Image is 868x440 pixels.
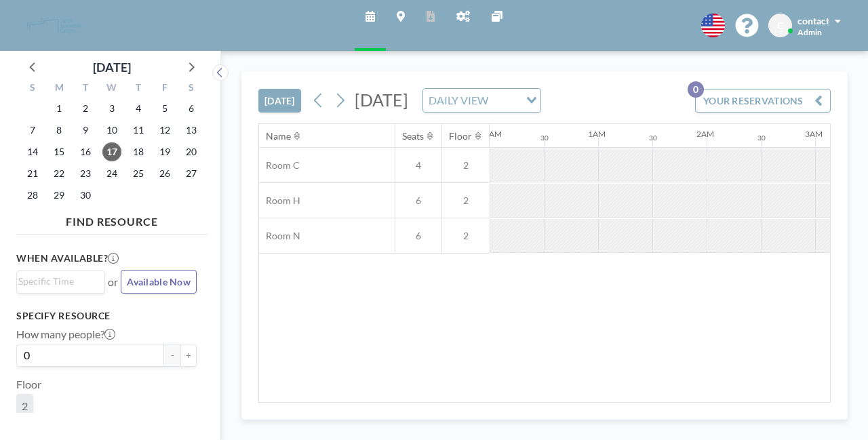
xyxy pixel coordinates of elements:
[182,164,201,183] span: Saturday, September 27, 2025
[129,142,148,161] span: Thursday, September 18, 2025
[395,159,441,172] span: 4
[76,142,95,161] span: Tuesday, September 16, 2025
[23,186,42,205] span: Sunday, September 28, 2025
[442,195,490,207] span: 2
[23,121,42,140] span: Sunday, September 7, 2025
[108,275,118,289] span: or
[155,164,174,183] span: Friday, September 26, 2025
[102,164,121,183] span: Wednesday, September 24, 2025
[76,121,95,140] span: Tuesday, September 9, 2025
[151,80,178,98] div: F
[426,92,491,109] span: DAILY VIEW
[178,80,204,98] div: S
[16,378,41,391] label: Floor
[492,92,518,109] input: Search for option
[757,134,766,142] div: 30
[442,159,490,172] span: 2
[50,121,68,140] span: Monday, September 8, 2025
[127,276,191,287] span: Available Now
[76,99,95,118] span: Tuesday, September 2, 2025
[259,159,300,172] span: Room C
[16,209,208,228] h4: FIND RESOURCE
[102,121,121,140] span: Wednesday, September 10, 2025
[688,81,704,98] p: 0
[449,130,472,142] div: Floor
[395,195,441,207] span: 6
[93,58,131,77] div: [DATE]
[50,164,68,183] span: Monday, September 22, 2025
[442,230,490,242] span: 2
[76,164,95,183] span: Tuesday, September 23, 2025
[16,327,115,341] label: How many people?
[402,130,424,142] div: Seats
[18,274,97,289] input: Search for option
[479,129,502,139] div: 12AM
[182,142,201,161] span: Saturday, September 20, 2025
[17,271,104,292] div: Search for option
[22,399,28,413] span: 2
[395,230,441,242] span: 6
[695,89,831,113] button: YOUR RESERVATIONS0
[588,129,606,139] div: 1AM
[777,20,783,32] span: C
[355,89,408,110] span: [DATE]
[102,99,121,118] span: Wednesday, September 3, 2025
[50,186,68,205] span: Monday, September 29, 2025
[164,344,180,367] button: -
[50,142,68,161] span: Monday, September 15, 2025
[125,80,151,98] div: T
[797,27,822,37] span: Admin
[155,142,174,161] span: Friday, September 19, 2025
[266,130,291,142] div: Name
[155,121,174,140] span: Friday, September 12, 2025
[259,230,300,242] span: Room N
[129,164,148,183] span: Thursday, September 25, 2025
[129,99,148,118] span: Thursday, September 4, 2025
[99,80,125,98] div: W
[121,270,197,294] button: Available Now
[182,99,201,118] span: Saturday, September 6, 2025
[50,99,68,118] span: Monday, September 1, 2025
[649,134,657,142] div: 30
[102,142,121,161] span: Wednesday, September 17, 2025
[20,80,46,98] div: S
[540,134,549,142] div: 30
[182,121,201,140] span: Saturday, September 13, 2025
[805,129,823,139] div: 3AM
[696,129,714,139] div: 2AM
[16,310,197,322] h3: Specify resource
[76,186,95,205] span: Tuesday, September 30, 2025
[423,89,540,112] div: Search for option
[259,195,300,207] span: Room H
[129,121,148,140] span: Thursday, September 11, 2025
[155,99,174,118] span: Friday, September 5, 2025
[258,89,301,113] button: [DATE]
[23,164,42,183] span: Sunday, September 21, 2025
[46,80,73,98] div: M
[23,142,42,161] span: Sunday, September 14, 2025
[180,344,197,367] button: +
[797,15,829,26] span: contact
[73,80,99,98] div: T
[22,12,87,39] img: organization-logo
